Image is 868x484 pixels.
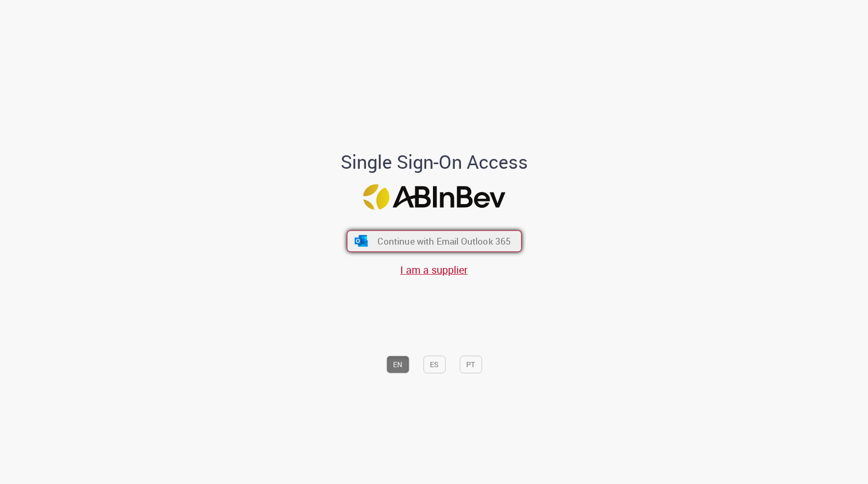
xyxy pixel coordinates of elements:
[423,356,445,373] button: ES
[363,184,505,210] img: Logo ABInBev
[347,230,522,252] button: ícone Azure/Microsoft 360 Continue with Email Outlook 365
[354,235,369,247] img: ícone Azure/Microsoft 360
[386,356,409,373] button: EN
[290,152,578,172] h1: Single Sign-On Access
[377,235,511,247] span: Continue with Email Outlook 365
[459,356,482,373] button: PT
[400,263,468,277] a: I am a supplier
